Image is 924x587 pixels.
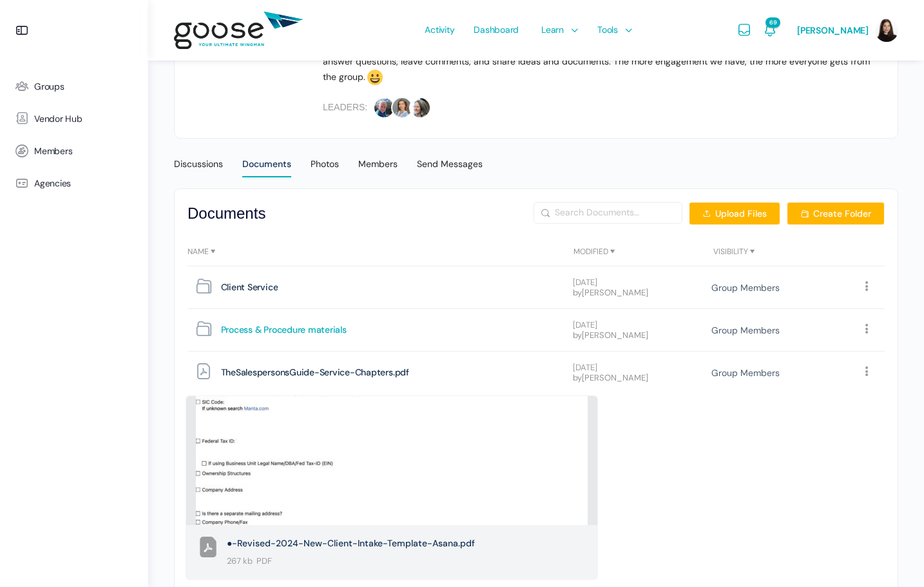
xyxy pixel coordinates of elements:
[174,142,898,174] nav: Group menu
[582,330,648,341] a: [PERSON_NAME]
[573,320,597,330] span: [DATE]
[242,158,291,177] div: Documents
[573,288,711,299] span: by
[174,158,223,177] div: Discussions
[311,158,339,177] div: Photos
[323,43,878,87] p: This will be our home base for keeping up with one another, our meetings, and our document sharin...
[860,525,924,587] iframe: Chat Widget
[227,535,541,552] span: ●-Revised-2024-New-Client-Intake-Template-Asana.pdf
[409,97,431,119] img: Profile photo of Wendy Keneipp
[358,158,398,177] div: Members
[256,552,272,570] span: PDF
[6,70,142,103] a: Groups
[242,142,291,174] a: Documents
[573,246,617,257] span: Modified
[373,97,395,119] img: Profile photo of Bret Brummitt
[311,142,339,175] a: Photos
[573,373,711,384] span: by
[417,158,483,177] div: Send Messages
[358,142,398,175] a: Members
[391,97,413,119] img: Profile photo of Eliza Leder
[573,363,597,372] span: [DATE]
[34,114,82,124] span: Vendor Hub
[323,101,367,114] h4: Leaders:
[787,202,885,225] a: Create Folder
[797,25,869,36] span: [PERSON_NAME]
[573,277,597,287] span: [DATE]
[174,142,223,175] a: Discussions
[220,528,586,576] a: ●-Revised-2024-New-Client-Intake-Template-Asana.pdf 267 KB PDF
[689,202,780,225] a: Upload Files
[188,202,265,225] h2: Documents
[34,178,71,189] span: Agencies
[221,321,347,339] span: Process & Procedure materials
[6,135,142,167] a: Members
[221,321,573,339] a: Process & Procedure materials
[713,246,756,257] span: Visibility
[6,103,142,135] a: Vendor Hub
[227,552,253,570] span: 267 KB
[711,282,780,293] span: Group Members
[221,364,393,381] span: TheSalespersonsGuide-Service-Chapters
[573,330,711,341] span: by
[34,81,64,92] span: Groups
[711,367,780,379] span: Group Members
[221,279,573,296] a: Client Service
[367,70,383,85] img: 😀
[582,287,648,298] a: [PERSON_NAME]
[417,142,483,175] a: Send Messages
[188,246,217,257] span: Name
[221,364,573,381] a: TheSalespersonsGuide-Service-Chapters.pdf
[534,203,682,223] input: Search Documents…
[221,279,278,296] span: Client Service
[711,324,780,336] span: Group Members
[6,167,142,199] a: Agencies
[582,372,648,383] a: [PERSON_NAME]
[34,146,72,157] span: Members
[765,17,780,28] span: 69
